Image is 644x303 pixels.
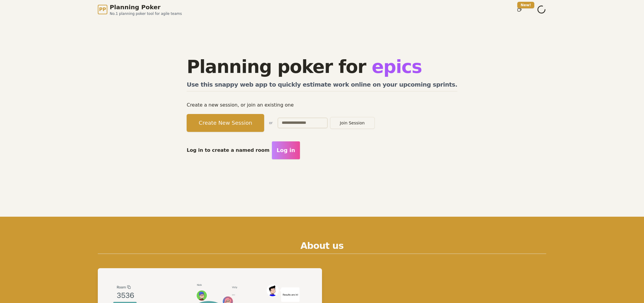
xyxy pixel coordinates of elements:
button: New! [514,4,525,15]
span: No.1 planning poker tool for agile teams [110,11,182,16]
h2: About us [98,240,546,254]
button: Create New Session [187,114,264,132]
span: Log in [277,146,295,154]
p: Log in to create a named room [187,146,270,154]
button: Log in [272,141,300,159]
span: Planning Poker [110,3,182,11]
button: Join Session [330,117,375,129]
p: Create a new session, or join an existing one [187,101,457,109]
span: or [269,121,273,125]
a: PPPlanning PokerNo.1 planning poker tool for agile teams [98,3,182,16]
span: PP [99,6,106,13]
div: New! [517,2,534,8]
h2: Use this snappy web app to quickly estimate work online on your upcoming sprints. [187,80,457,91]
span: epics [372,56,422,77]
h1: Planning poker for [187,58,457,76]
